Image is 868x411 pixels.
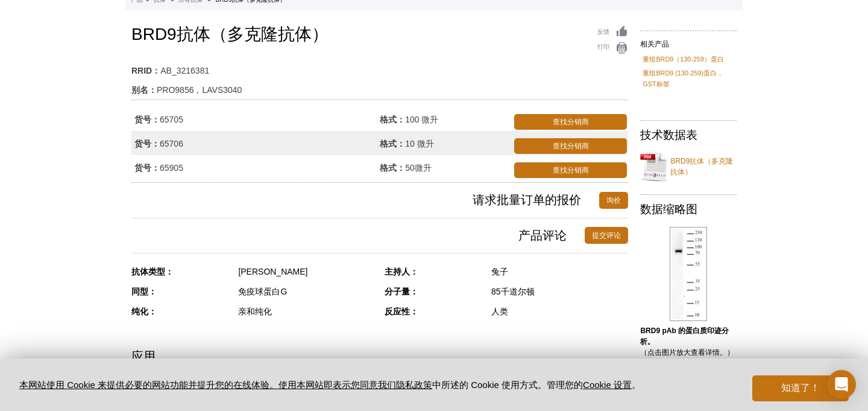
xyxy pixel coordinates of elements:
font: 50微升 [405,163,432,173]
font: 数据缩略图 [640,203,697,215]
font: 相关产品 [640,40,669,48]
font: 中所述的 Cookie 使用方式 [432,380,538,390]
font: 格式： [380,163,405,173]
font: 反应性： [385,307,418,316]
font: 别名： [131,85,157,95]
font: 同型： [131,287,157,296]
div: Open Intercom Messenger [827,370,856,399]
font: BRD9 pAb 的蛋白质印迹分析。 [640,327,729,346]
font: （点击图片放大查看详情。） [640,348,734,357]
font: 格式： [380,139,405,148]
font: BRD9抗体（多克隆抗体） [670,157,733,176]
font: 重组BRD9（130-259）蛋白 [643,56,723,63]
font: 。管理您的 [538,380,583,390]
font: 提交评论 [592,231,621,240]
a: 本网站使用 Cookie 来提供必要的网站功能并提升您的在线体验。使用本网站即表示您同意我们隐私政策 [19,380,432,390]
font: 。 [632,380,641,390]
font: 产品评论 [518,229,567,242]
font: RRID： [131,66,160,75]
a: 打印 [597,42,628,55]
img: 通过蛋白质印迹法检测BRD9抗体（pAb）。 [670,227,707,321]
font: Cookie 设置 [583,380,632,390]
font: 询价 [606,196,621,205]
font: 格式： [380,115,405,124]
font: 兔子 [491,267,508,276]
font: 反馈 [597,28,609,35]
font: 应用 [131,349,156,363]
font: 65705 [160,115,183,124]
a: 提交评论 [585,227,628,244]
font: 打印 [597,43,609,50]
font: 知道了！ [781,383,820,393]
font: 纯化： [131,307,157,316]
font: [PERSON_NAME] [238,267,307,276]
font: 人类 [491,307,508,316]
font: 请求批量订单的报价 [473,193,581,206]
font: 主持人： [385,267,418,276]
font: 查找分销商 [553,166,589,174]
font: 65706 [160,139,183,148]
a: 查找分销商 [514,138,627,154]
font: 亲和纯化 [238,307,272,316]
font: 查找分销商 [553,118,589,126]
font: AB_3216381 [160,66,209,75]
font: 查找分销商 [553,142,589,150]
font: PRO9856，LAVS3040 [157,85,242,95]
a: 重组BRD9 (130-259)蛋白，GST标签 [643,68,734,89]
font: 重组BRD9 (130-259)蛋白，GST标签 [643,69,723,88]
font: 65905 [160,163,183,173]
a: BRD9抗体（多克隆抗体） [640,148,737,185]
button: Cookie 设置 [583,380,632,391]
font: 技术数据表 [640,129,697,141]
a: 查找分销商 [514,114,627,130]
font: 货号： [134,115,160,124]
font: BRD9抗体（多克隆抗体） [131,25,329,43]
font: 货号： [134,163,160,173]
font: 分子量： [385,287,418,296]
font: 抗体类型： [131,267,174,276]
font: 免疫球蛋白G [238,287,287,296]
button: 知道了！ [752,375,849,401]
font: 货号： [134,139,160,148]
font: 10 微升 [405,139,433,148]
font: 85千道尔顿 [491,287,535,296]
a: 反馈 [597,25,628,39]
a: 查找分销商 [514,162,627,178]
a: 重组BRD9（130-259）蛋白 [643,54,723,65]
font: 100 微升 [405,115,438,124]
a: 询价 [599,192,628,209]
